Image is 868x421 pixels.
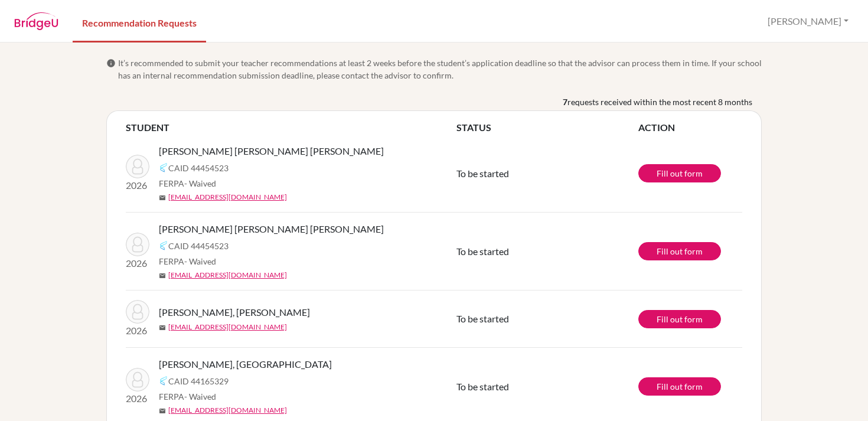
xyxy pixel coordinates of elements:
p: 2026 [126,391,149,406]
img: Common App logo [159,163,168,172]
img: Rubio Contreras, Jefferson Josue [126,300,149,324]
th: STATUS [456,120,638,135]
img: Prado Pineda, Dasha Alexandra [126,233,149,256]
span: mail [159,194,166,201]
a: Fill out form [638,377,721,396]
span: To be started [456,168,509,179]
img: Jung, Hanbyeol [126,368,149,391]
p: 2026 [126,256,149,270]
span: [PERSON_NAME] [PERSON_NAME] [PERSON_NAME] [159,144,384,158]
span: requests received within the most recent 8 months [567,96,752,108]
a: Recommendation Requests [73,2,206,43]
a: Fill out form [638,242,721,260]
img: Common App logo [159,376,168,386]
span: FERPA [159,177,216,190]
span: - Waived [184,391,216,402]
span: mail [159,272,166,279]
a: [EMAIL_ADDRESS][DOMAIN_NAME] [168,192,287,203]
span: To be started [456,313,509,324]
img: BridgeU logo [14,12,58,30]
a: [EMAIL_ADDRESS][DOMAIN_NAME] [168,270,287,280]
span: [PERSON_NAME], [GEOGRAPHIC_DATA] [159,357,332,371]
span: mail [159,407,166,415]
p: 2026 [126,178,149,192]
p: 2026 [126,324,149,338]
a: Fill out form [638,164,721,182]
img: Prado Pineda, Dasha Alexandra [126,155,149,178]
th: STUDENT [126,120,456,135]
span: CAID 44165329 [168,375,229,387]
span: To be started [456,381,509,392]
span: FERPA [159,390,216,403]
span: - Waived [184,178,216,188]
span: It’s recommended to submit your teacher recommendations at least 2 weeks before the student’s app... [118,57,762,81]
span: [PERSON_NAME] [PERSON_NAME] [PERSON_NAME] [159,222,384,236]
b: 7 [563,96,567,108]
img: Common App logo [159,241,168,250]
span: - Waived [184,256,216,266]
button: [PERSON_NAME] [762,10,854,32]
span: To be started [456,246,509,257]
a: [EMAIL_ADDRESS][DOMAIN_NAME] [168,405,287,416]
a: [EMAIL_ADDRESS][DOMAIN_NAME] [168,322,287,332]
span: [PERSON_NAME], [PERSON_NAME] [159,305,310,319]
span: FERPA [159,255,216,267]
span: CAID 44454523 [168,162,229,174]
span: mail [159,324,166,331]
a: Fill out form [638,310,721,328]
th: ACTION [638,120,742,135]
span: CAID 44454523 [168,240,229,252]
span: info [106,58,116,68]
